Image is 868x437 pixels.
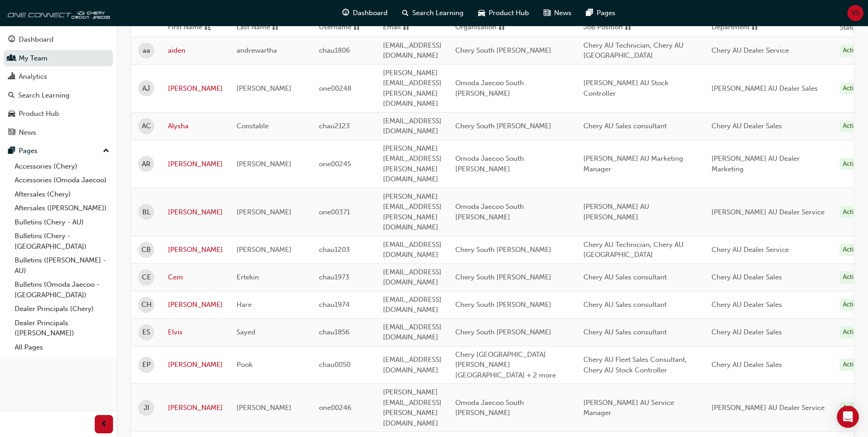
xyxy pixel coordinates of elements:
[237,160,291,168] span: [PERSON_NAME]
[168,121,223,131] a: Alysha
[142,327,150,338] span: ES
[840,22,859,33] th: Status
[455,122,551,130] span: Chery South [PERSON_NAME]
[319,246,350,254] span: chau1203
[11,187,113,202] a: Aftersales (Chery)
[319,273,350,281] span: chau1973
[455,22,496,33] span: Organisation
[4,31,113,48] a: Dashboard
[142,121,151,131] span: AC
[319,361,350,369] span: chau0050
[11,253,113,278] a: Bulletins ([PERSON_NAME] - AU)
[8,73,15,81] span: chart-icon
[852,8,859,18] span: VS
[342,7,349,19] span: guage-icon
[837,406,859,428] div: Open Intercom Messenger
[383,144,442,184] span: [PERSON_NAME][EMAIL_ADDRESS][PERSON_NAME][DOMAIN_NAME]
[8,92,15,100] span: search-icon
[168,22,202,33] span: First Name
[319,404,351,412] span: one00246
[11,302,113,316] a: Dealer Principals (Chery)
[19,109,59,119] div: Product Hub
[335,4,395,22] a: guage-iconDashboard
[237,361,253,369] span: Pook
[142,83,150,94] span: AJ
[840,299,863,311] div: Active
[11,278,113,302] a: Bulletins (Omoda Jaecoo - [GEOGRAPHIC_DATA])
[583,22,623,33] span: Job Position
[383,22,401,33] span: Email
[18,90,70,101] div: Search Learning
[455,300,551,309] span: Chery South [PERSON_NAME]
[402,7,409,19] span: search-icon
[11,340,113,355] a: All Pages
[840,402,863,414] div: Active
[383,117,442,136] span: [EMAIL_ADDRESS][DOMAIN_NAME]
[168,83,223,94] a: [PERSON_NAME]
[142,272,151,283] span: CE
[478,7,485,19] span: car-icon
[712,300,782,309] span: Chery AU Dealer Sales
[455,46,551,55] span: Chery South [PERSON_NAME]
[712,122,782,130] span: Chery AU Dealer Sales
[840,44,863,57] div: Active
[353,8,388,18] span: Dashboard
[272,22,279,33] span: sorting-icon
[4,68,113,85] a: Analytics
[455,79,524,98] span: Omoda Jaecoo South [PERSON_NAME]
[237,404,291,412] span: [PERSON_NAME]
[4,50,113,67] a: My Team
[8,129,15,137] span: news-icon
[583,399,674,417] span: [PERSON_NAME] AU Service Manager
[383,388,442,427] span: [PERSON_NAME][EMAIL_ADDRESS][PERSON_NAME][DOMAIN_NAME]
[319,84,351,93] span: one00248
[455,399,524,417] span: Omoda Jaecoo South [PERSON_NAME]
[383,295,442,314] span: [EMAIL_ADDRESS][DOMAIN_NAME]
[536,4,579,22] a: news-iconNews
[498,22,505,33] span: sorting-icon
[101,419,108,430] span: prev-icon
[8,55,15,63] span: people-icon
[583,22,634,33] button: Job Positionsorting-icon
[168,207,223,218] a: [PERSON_NAME]
[455,273,551,281] span: Chery South [PERSON_NAME]
[583,300,667,309] span: Chery AU Sales consultant
[4,142,113,159] button: Pages
[319,22,351,33] span: Username
[5,4,110,22] a: oneconnect
[11,316,113,340] a: Dealer Principals ([PERSON_NAME])
[471,4,536,22] a: car-iconProduct Hub
[237,22,270,33] span: Last Name
[712,22,762,33] button: Departmentsorting-icon
[840,271,863,284] div: Active
[11,229,113,253] a: Bulletins (Chery - [GEOGRAPHIC_DATA])
[4,29,113,142] button: DashboardMy TeamAnalyticsSearch LearningProduct HubNews
[840,206,863,218] div: Active
[583,355,687,374] span: Chery AU Fleet Sales Consultant, Chery AU Stock Controller
[11,201,113,215] a: Aftersales ([PERSON_NAME])
[8,110,15,118] span: car-icon
[237,122,269,130] span: Constable
[583,202,649,221] span: [PERSON_NAME] AU [PERSON_NAME]
[319,46,350,55] span: chau1806
[11,173,113,187] a: Accessories (Omoda Jaecoo)
[840,326,863,339] div: Active
[583,79,669,98] span: [PERSON_NAME] AU Stock Controller
[237,300,252,309] span: Hare
[237,273,259,281] span: Ertekin
[583,41,684,60] span: Chery AU Technician, Chery AU [GEOGRAPHIC_DATA]
[455,202,524,221] span: Omoda Jaecoo South [PERSON_NAME]
[142,207,151,218] span: BL
[168,403,223,413] a: [PERSON_NAME]
[455,350,556,379] span: Chery [GEOGRAPHIC_DATA][PERSON_NAME][GEOGRAPHIC_DATA] + 2 more
[383,41,442,60] span: [EMAIL_ADDRESS][DOMAIN_NAME]
[712,404,825,412] span: [PERSON_NAME] AU Dealer Service
[586,7,593,19] span: pages-icon
[383,355,442,374] span: [EMAIL_ADDRESS][DOMAIN_NAME]
[712,208,825,216] span: [PERSON_NAME] AU Dealer Service
[19,34,54,45] div: Dashboard
[395,4,471,22] a: search-iconSearch Learning
[712,273,782,281] span: Chery AU Dealer Sales
[412,8,464,18] span: Search Learning
[168,360,223,370] a: [PERSON_NAME]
